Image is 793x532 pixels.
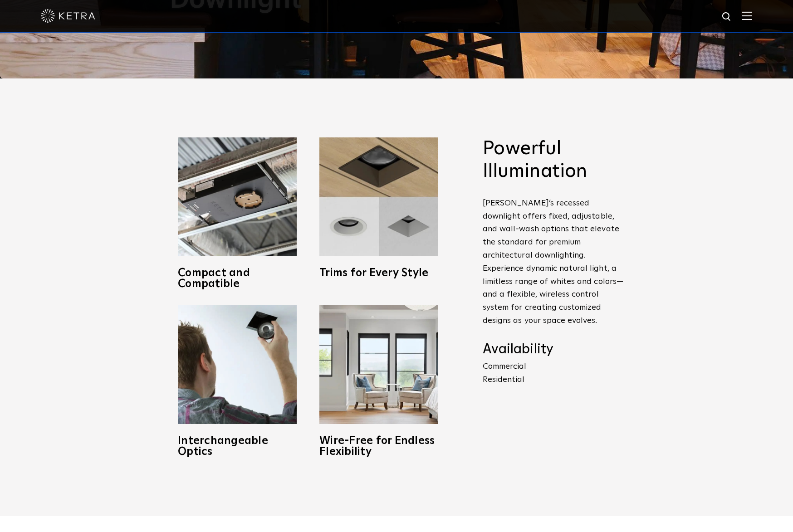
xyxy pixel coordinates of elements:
[319,268,438,278] h3: Trims for Every Style
[319,435,438,457] h3: Wire-Free for Endless Flexibility
[178,268,297,289] h3: Compact and Compatible
[178,435,297,457] h3: Interchangeable Optics
[483,360,623,386] p: Commercial Residential
[483,137,623,183] h2: Powerful Illumination
[483,197,623,327] p: [PERSON_NAME]’s recessed downlight offers fixed, adjustable, and wall-wash options that elevate t...
[178,137,297,256] img: compact-and-copatible
[483,341,623,358] h4: Availability
[319,305,438,424] img: D3_WV_Bedroom
[721,11,733,23] img: search icon
[319,137,438,256] img: trims-for-every-style
[742,11,752,20] img: Hamburger%20Nav.svg
[41,9,95,23] img: ketra-logo-2019-white
[178,305,297,424] img: D3_OpticSwap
